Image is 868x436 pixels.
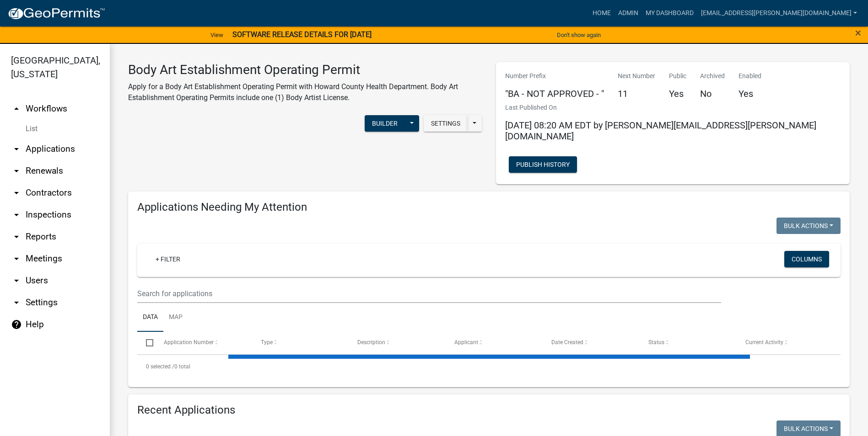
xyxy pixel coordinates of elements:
span: Type [261,339,273,346]
a: Admin [615,5,642,22]
span: [DATE] 08:20 AM EDT by [PERSON_NAME][EMAIL_ADDRESS][PERSON_NAME][DOMAIN_NAME] [505,120,816,142]
i: arrow_drop_up [11,103,22,114]
p: Public [669,71,686,81]
h4: Recent Applications [137,404,841,417]
button: Bulk Actions [776,218,841,234]
div: 0 total [137,355,841,378]
datatable-header-cell: Current Activity [737,332,834,354]
i: arrow_drop_down [11,209,22,220]
h3: Body Art Establishment Operating Permit [128,62,482,78]
span: Status [648,339,664,346]
button: Builder [365,115,405,132]
span: Date Created [551,339,583,346]
span: Current Activity [745,339,783,346]
datatable-header-cell: Application Number [155,332,252,354]
datatable-header-cell: Select [137,332,155,354]
i: arrow_drop_down [11,297,22,308]
i: arrow_drop_down [11,187,22,198]
button: Settings [424,115,468,132]
a: [EMAIL_ADDRESS][PERSON_NAME][DOMAIN_NAME] [697,5,861,22]
a: View [207,27,227,43]
p: Next Number [618,71,655,81]
h5: 11 [618,88,655,99]
strong: SOFTWARE RELEASE DETAILS FOR [DATE] [232,30,372,39]
button: Don't show again [553,27,604,43]
a: + Filter [148,251,188,267]
i: arrow_drop_down [11,275,22,286]
h5: No [700,88,725,99]
span: Description [357,339,385,346]
a: Home [589,5,615,22]
span: × [855,27,861,39]
a: My Dashboard [642,5,697,22]
i: arrow_drop_down [11,253,22,264]
h5: Yes [739,88,761,99]
i: arrow_drop_down [11,231,22,242]
a: Map [163,303,188,332]
h4: Applications Needing My Attention [137,201,841,214]
p: Archived [700,71,725,81]
span: Application Number [164,339,214,346]
button: Close [855,27,861,38]
p: Number Prefix [505,71,604,81]
i: arrow_drop_down [11,144,22,154]
p: Last Published On [505,103,841,112]
span: Applicant [454,339,478,346]
datatable-header-cell: Applicant [446,332,543,354]
p: Enabled [739,71,761,81]
input: Search for applications [137,284,721,303]
span: 0 selected / [146,363,174,370]
datatable-header-cell: Status [640,332,737,354]
a: Data [137,303,163,332]
button: Columns [784,251,829,267]
h5: "BA - NOT APPROVED - " [505,88,604,99]
p: Apply for a Body Art Establishment Operating Permit with Howard County Health Department. Body Ar... [128,81,482,103]
i: help [11,319,22,330]
h5: Yes [669,88,686,99]
datatable-header-cell: Type [252,332,349,354]
datatable-header-cell: Date Created [543,332,640,354]
wm-modal-confirm: Workflow Publish History [509,161,577,169]
button: Publish History [509,156,577,173]
i: arrow_drop_down [11,165,22,176]
datatable-header-cell: Description [349,332,446,354]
